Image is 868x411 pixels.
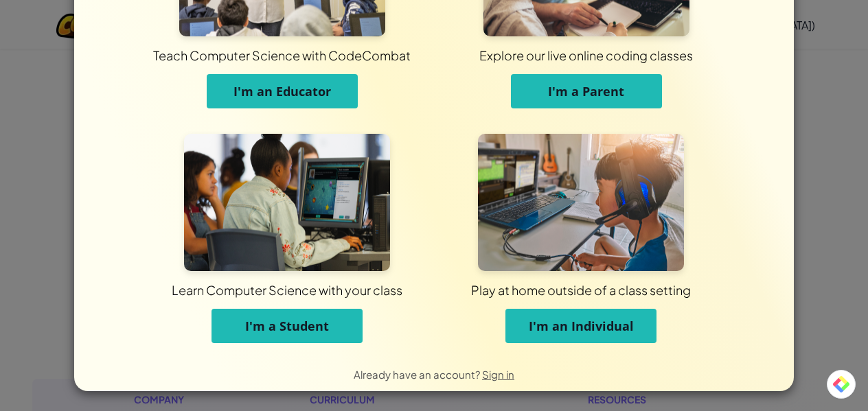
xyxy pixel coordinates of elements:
[548,83,624,99] span: I'm a Parent
[212,309,363,343] button: I'm a Student
[354,368,482,381] span: Already have an account?
[511,74,662,108] button: I'm a Parent
[184,134,390,271] img: For Students
[478,134,684,271] img: For Individuals
[245,318,329,334] span: I'm a Student
[529,318,634,334] span: I'm an Individual
[505,309,656,343] button: I'm an Individual
[207,74,358,108] button: I'm an Educator
[482,368,514,381] a: Sign in
[233,83,331,99] span: I'm an Educator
